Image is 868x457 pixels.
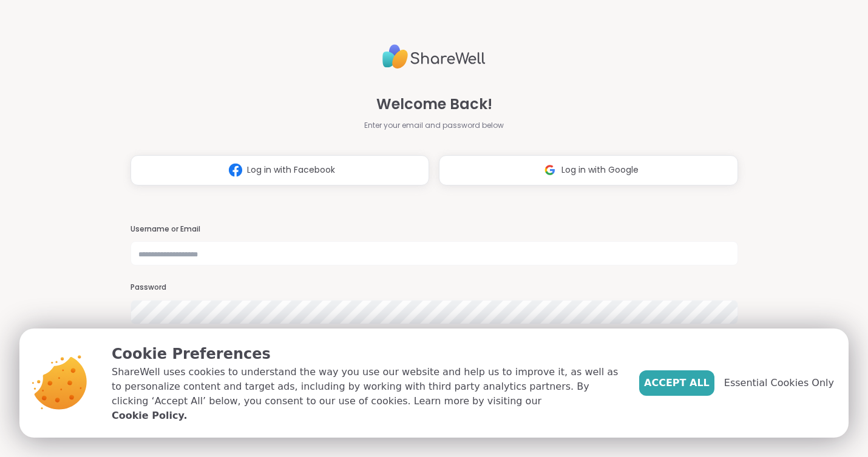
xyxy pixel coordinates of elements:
[112,365,620,423] p: ShareWell uses cookies to understand the way you use our website and help us to improve it, as we...
[247,164,335,176] span: Log in with Facebook
[364,120,504,131] span: Enter your email and password below
[224,159,247,181] img: ShareWell Logomark
[639,370,714,396] button: Accept All
[131,282,738,293] h3: Password
[131,327,738,338] a: Forgot Password?
[561,164,639,176] span: Log in with Google
[131,224,738,235] h3: Username or Email
[538,159,561,181] img: ShareWell Logomark
[724,376,834,390] span: Essential Cookies Only
[112,409,187,423] a: Cookie Policy.
[644,376,710,390] span: Accept All
[376,93,492,115] span: Welcome Back!
[112,343,620,365] p: Cookie Preferences
[131,155,430,185] button: Log in with Facebook
[439,155,738,185] button: Log in with Google
[382,39,486,74] img: ShareWell Logo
